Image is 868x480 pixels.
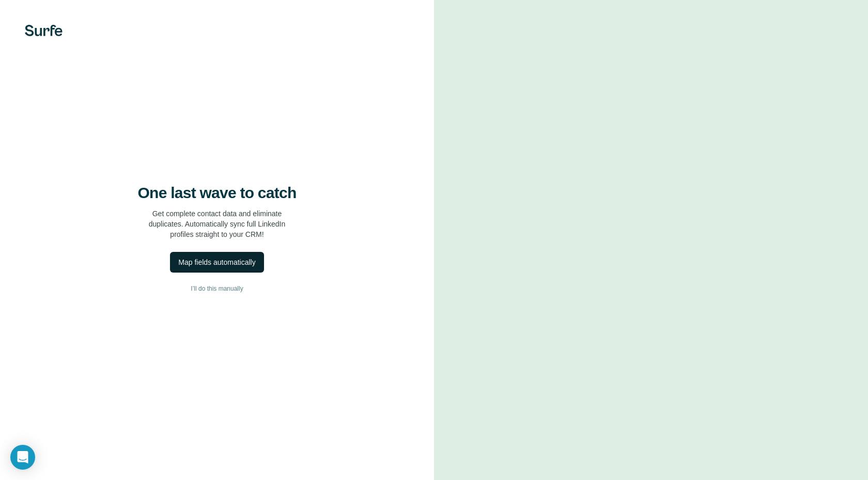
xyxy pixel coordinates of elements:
[191,284,243,293] span: I’ll do this manually
[178,257,255,267] div: Map fields automatically
[25,25,63,36] img: Surfe's logo
[149,208,286,239] p: Get complete contact data and eliminate duplicates. Automatically sync full LinkedIn profiles str...
[138,184,297,202] h4: One last wave to catch
[21,281,413,296] button: I’ll do this manually
[10,445,35,470] div: Open Intercom Messenger
[170,252,263,273] button: Map fields automatically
